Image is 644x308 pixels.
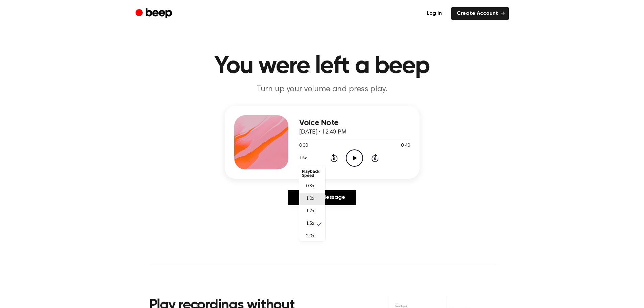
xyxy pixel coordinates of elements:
ul: 1.5x [299,165,325,241]
a: Beep [136,7,174,20]
span: 1.2x [306,208,314,215]
p: Turn up your volume and press play. [192,84,452,95]
span: 0:00 [299,142,308,149]
h3: Voice Note [299,118,410,127]
h1: You were left a beep [149,54,495,78]
span: 1.5x [306,220,314,228]
button: 1.5x [299,152,309,164]
span: 0.8x [306,183,314,190]
li: Playback Speed [299,167,325,180]
span: 0:40 [401,142,410,149]
span: 1.0x [306,195,314,203]
span: [DATE] · 12:40 PM [299,129,347,135]
a: Reply to Message [288,190,356,205]
a: Create Account [451,7,509,20]
a: Log in [421,7,447,20]
span: 2.0x [306,233,314,240]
